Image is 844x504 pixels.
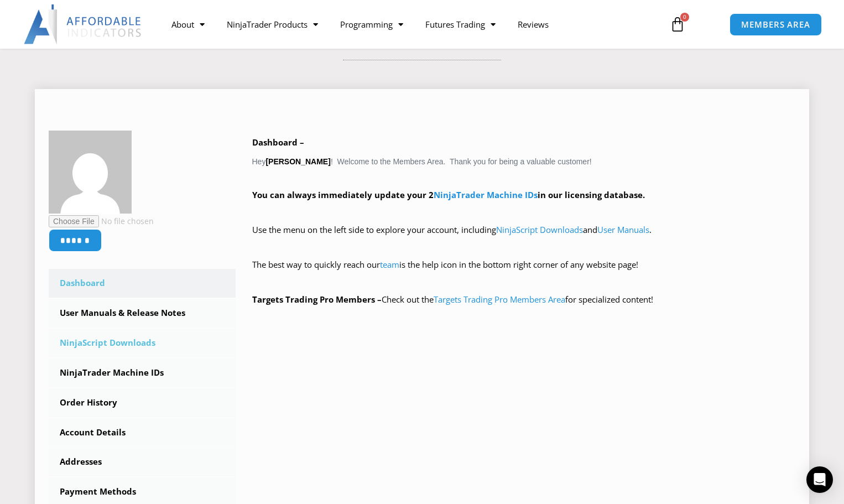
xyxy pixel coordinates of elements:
b: Dashboard – [252,137,304,148]
a: Account Details [49,418,236,447]
a: NinjaTrader Machine IDs [49,358,236,387]
div: Hey ! Welcome to the Members Area. Thank you for being a valuable customer! [252,135,796,308]
a: NinjaTrader Machine IDs [434,189,538,200]
a: About [160,12,216,37]
img: 66cc5f3e0198cd64d8d85792c84dc0796cebeb2cd91bbbc46d2a4cdad081e993 [49,131,132,214]
span: 0 [680,13,689,22]
p: Use the menu on the left side to explore your account, including and . [252,222,796,253]
a: Targets Trading Pro Members Area [434,294,565,305]
a: Addresses [49,448,236,476]
a: Order History [49,388,236,417]
nav: Menu [160,12,659,37]
a: Dashboard [49,269,236,298]
a: 0 [653,8,702,40]
a: User Manuals [597,224,649,235]
a: User Manuals & Release Notes [49,299,236,328]
a: NinjaScript Downloads [496,224,583,235]
p: Check out the for specialized content! [252,292,796,308]
a: NinjaScript Downloads [49,329,236,357]
span: MEMBERS AREA [741,20,810,29]
div: Open Intercom Messenger [806,466,833,493]
a: team [380,259,399,270]
a: Reviews [507,12,560,37]
strong: [PERSON_NAME] [265,157,330,166]
a: MEMBERS AREA [730,13,822,36]
strong: You can always immediately update your 2 in our licensing database. [252,189,645,200]
img: LogoAI | Affordable Indicators – NinjaTrader [24,4,143,44]
strong: Targets Trading Pro Members – [252,294,382,305]
a: Programming [329,12,414,37]
a: Futures Trading [414,12,507,37]
p: The best way to quickly reach our is the help icon in the bottom right corner of any website page! [252,257,796,288]
a: NinjaTrader Products [216,12,329,37]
